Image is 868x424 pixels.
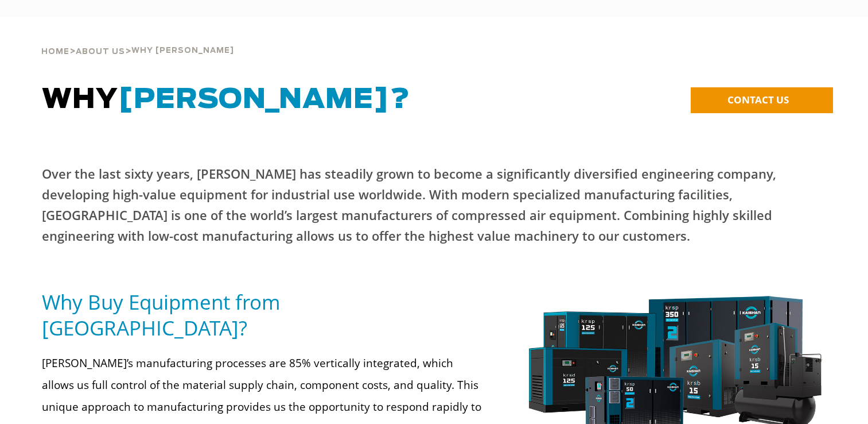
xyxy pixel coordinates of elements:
div: > > [41,17,234,61]
span: WHY [42,86,410,114]
p: Over the last sixty years, [PERSON_NAME] has steadily grown to become a significantly diversified... [42,163,827,246]
a: Home [41,46,69,56]
span: About Us [76,48,125,56]
span: Home [41,48,69,56]
span: CONTACT US [727,93,789,106]
span: [PERSON_NAME]? [118,86,410,114]
span: Why [PERSON_NAME] [131,47,234,55]
a: CONTACT US [691,87,833,113]
h5: Why Buy Equipment from [GEOGRAPHIC_DATA]? [42,289,484,341]
a: About Us [76,46,125,56]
